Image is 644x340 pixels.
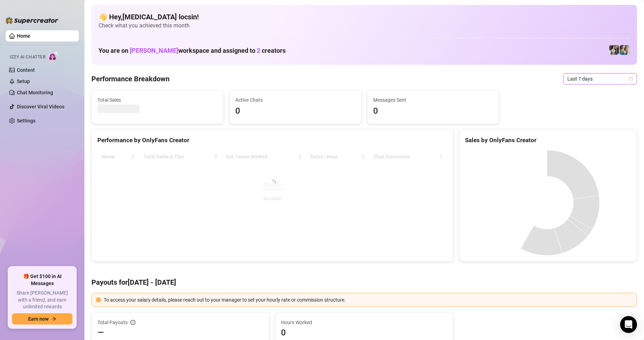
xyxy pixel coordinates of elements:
img: AI Chatter [48,51,59,61]
a: Home [17,33,30,39]
span: Total Sales [97,96,218,104]
img: Zaddy [620,45,630,55]
span: exclamation-circle [96,297,101,302]
span: Izzy AI Chatter [10,54,45,61]
div: Open Intercom Messenger [620,316,637,333]
span: 🎁 Get $100 in AI Messages [12,273,72,287]
img: Katy [609,45,619,55]
span: 2 [257,47,260,54]
div: To access your salary details, please reach out to your manager to set your hourly rate or commis... [104,296,632,304]
span: Earn now [28,316,49,322]
span: arrow-right [51,316,56,321]
img: logo-BBDzfeDw.svg [6,17,58,24]
span: info-circle [130,320,135,325]
span: loading [268,180,276,187]
span: Total Payouts [97,319,128,326]
h1: You are on workspace and assigned to creators [98,47,286,55]
span: 0 [281,327,447,338]
a: Discover Viral Videos [17,104,64,109]
div: Sales by OnlyFans Creator [465,136,631,145]
span: 0 [373,105,493,118]
a: Chat Monitoring [17,90,53,95]
span: [PERSON_NAME] [130,47,178,54]
span: Hours Worked [281,319,447,326]
span: Messages Sent [373,96,493,104]
h4: Payouts for [DATE] - [DATE] [91,277,637,287]
span: 0 [235,105,356,118]
a: Setup [17,78,30,84]
span: Check what you achieved this month [98,22,630,30]
span: — [97,327,104,338]
h4: 👋 Hey, [MEDICAL_DATA] locsin ! [98,12,630,22]
a: Settings [17,118,36,124]
a: Content [17,67,35,73]
span: Last 7 days [567,74,633,84]
span: Share [PERSON_NAME] with a friend, and earn unlimited rewards [12,290,72,310]
span: calendar [629,77,633,81]
div: Performance by OnlyFans Creator [97,136,447,145]
button: Earn nowarrow-right [12,313,72,325]
span: Active Chats [235,96,356,104]
h4: Performance Breakdown [91,74,170,84]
